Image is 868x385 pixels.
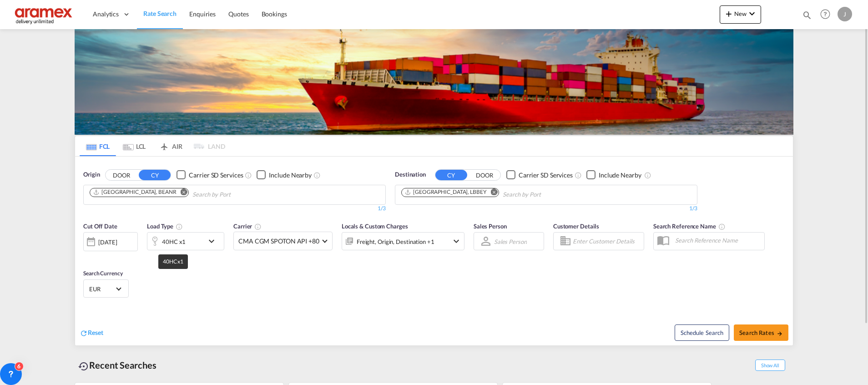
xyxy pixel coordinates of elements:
div: 1/3 [83,205,386,213]
span: Analytics [93,10,119,19]
span: EUR [89,285,115,293]
button: DOOR [469,170,500,180]
button: CY [139,170,171,180]
span: Quotes [228,10,248,18]
div: OriginDOOR CY Checkbox No InkUnchecked: Search for CY (Container Yard) services for all selected ... [75,157,793,345]
div: J [838,7,852,21]
md-icon: icon-magnify [802,10,812,20]
md-tab-item: AIR [152,136,189,156]
md-icon: Unchecked: Search for CY (Container Yard) services for all selected carriers.Checked : Search for... [245,172,252,179]
div: Include Nearby [599,171,641,180]
button: CY [435,170,467,180]
div: [DATE] [83,232,138,251]
md-icon: icon-chevron-down [206,236,222,247]
span: New [723,10,757,17]
div: Freight Origin Destination Factory Stuffingicon-chevron-down [342,232,464,250]
div: Carrier SD Services [519,171,573,180]
div: [DATE] [98,238,117,246]
md-tab-item: LCL [116,136,152,156]
div: Press delete to remove this chip. [93,188,178,196]
div: Help [818,6,838,23]
md-checkbox: Checkbox No Ink [586,170,641,180]
input: Search Reference Name [671,233,764,247]
md-icon: icon-chevron-down [451,236,462,247]
div: Recent Searches [75,355,160,375]
span: Enquiries [189,10,216,18]
span: 40HC x1 [163,258,183,265]
md-icon: icon-information-outline [176,223,183,230]
span: Load Type [147,223,183,230]
md-tab-item: FCL [80,136,116,156]
span: Sales Person [474,223,507,230]
md-icon: icon-arrow-right [777,330,783,337]
div: 40HC x1icon-chevron-down [147,232,224,250]
md-icon: Your search will be saved by the below given name [718,223,726,230]
md-select: Sales Person [493,235,528,248]
md-icon: Unchecked: Search for CY (Container Yard) services for all selected carriers.Checked : Search for... [575,172,582,179]
input: Chips input. [192,187,279,202]
span: CMA CGM SPOTON API +80 [238,237,319,246]
button: Search Ratesicon-arrow-right [734,324,788,341]
md-icon: The selected Trucker/Carrierwill be displayed in the rate results If the rates are from another f... [254,223,262,230]
button: Remove [485,188,499,198]
md-icon: Unchecked: Ignores neighbouring ports when fetching rates.Checked : Includes neighbouring ports w... [644,172,651,179]
div: Press delete to remove this chip. [404,188,489,196]
span: Locals & Custom Charges [342,223,408,230]
span: Search Rates [739,329,783,336]
span: Customer Details [553,223,599,230]
div: 1/3 [395,205,697,213]
img: LCL+%26+FCL+BACKGROUND.png [75,29,793,135]
span: Rate Search [143,10,177,17]
div: icon-refreshReset [80,328,103,338]
md-icon: icon-backup-restore [78,361,89,372]
md-icon: Unchecked: Ignores neighbouring ports when fetching rates.Checked : Includes neighbouring ports w... [313,172,321,179]
span: Carrier [233,223,262,230]
md-checkbox: Checkbox No Ink [257,170,312,180]
md-checkbox: Checkbox No Ink [177,170,243,180]
button: Note: By default Schedule search will only considerorigin ports, destination ports and cut off da... [675,324,729,341]
md-pagination-wrapper: Use the left and right arrow keys to navigate between tabs [80,136,225,156]
button: Remove [175,188,188,198]
md-select: Select Currency: € EUREuro [88,282,124,295]
span: Reset [88,329,103,336]
div: Carrier SD Services [189,171,243,180]
md-checkbox: Checkbox No Ink [506,170,573,180]
div: icon-magnify [802,10,812,24]
md-chips-wrap: Chips container. Use arrow keys to select chips. [88,185,283,202]
span: Show All [755,360,785,371]
div: Freight Origin Destination Factory Stuffing [357,235,434,248]
span: Bookings [262,10,287,18]
input: Chips input. [503,187,589,202]
div: Beirut, LBBEY [404,188,487,196]
span: Search Reference Name [653,223,726,230]
img: dca169e0c7e311edbe1137055cab269e.png [14,4,75,25]
md-icon: icon-plus 400-fg [723,8,734,19]
button: icon-plus 400-fgNewicon-chevron-down [720,5,761,24]
md-icon: icon-chevron-down [747,8,757,19]
span: Search Currency [83,270,123,277]
button: DOOR [106,170,137,180]
md-datepicker: Select [83,250,90,263]
span: Destination [395,170,426,179]
span: Cut Off Date [83,223,117,230]
div: Antwerp, BEANR [93,188,177,196]
md-chips-wrap: Chips container. Use arrow keys to select chips. [400,185,593,202]
div: Include Nearby [269,171,312,180]
span: Help [818,6,833,22]
input: Enter Customer Details [573,234,641,248]
div: 40HC x1 [162,235,186,248]
md-icon: icon-refresh [80,329,88,337]
span: Origin [83,170,100,179]
md-icon: icon-airplane [159,141,170,148]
